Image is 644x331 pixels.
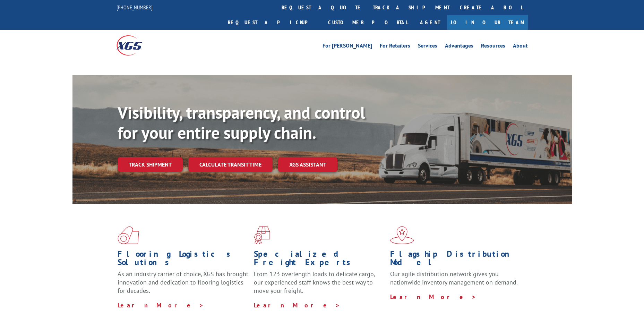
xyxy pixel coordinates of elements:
a: Agent [413,15,447,30]
a: For Retailers [380,43,410,51]
a: Learn More > [254,301,340,309]
a: For [PERSON_NAME] [323,43,372,51]
p: From 123 overlength loads to delicate cargo, our experienced staff knows the best way to move you... [254,270,385,301]
img: xgs-icon-focused-on-flooring-red [254,226,270,244]
a: Advantages [445,43,473,51]
a: Services [418,43,437,51]
b: Visibility, transparency, and control for your entire supply chain. [118,102,365,143]
a: Request a pickup [223,15,323,30]
h1: Flagship Distribution Model [390,250,521,270]
a: Calculate transit time [188,157,273,172]
img: xgs-icon-flagship-distribution-model-red [390,226,414,244]
a: [PHONE_NUMBER] [117,4,153,11]
h1: Flooring Logistics Solutions [118,250,249,270]
a: Track shipment [118,157,183,172]
h1: Specialized Freight Experts [254,250,385,270]
a: About [513,43,528,51]
span: Our agile distribution network gives you nationwide inventory management on demand. [390,270,518,286]
img: xgs-icon-total-supply-chain-intelligence-red [118,226,139,244]
a: XGS ASSISTANT [278,157,337,172]
a: Learn More > [118,301,204,309]
span: As an industry carrier of choice, XGS has brought innovation and dedication to flooring logistics... [118,270,248,295]
a: Customer Portal [323,15,413,30]
a: Resources [481,43,505,51]
a: Join Our Team [447,15,528,30]
a: Learn More > [390,293,476,301]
